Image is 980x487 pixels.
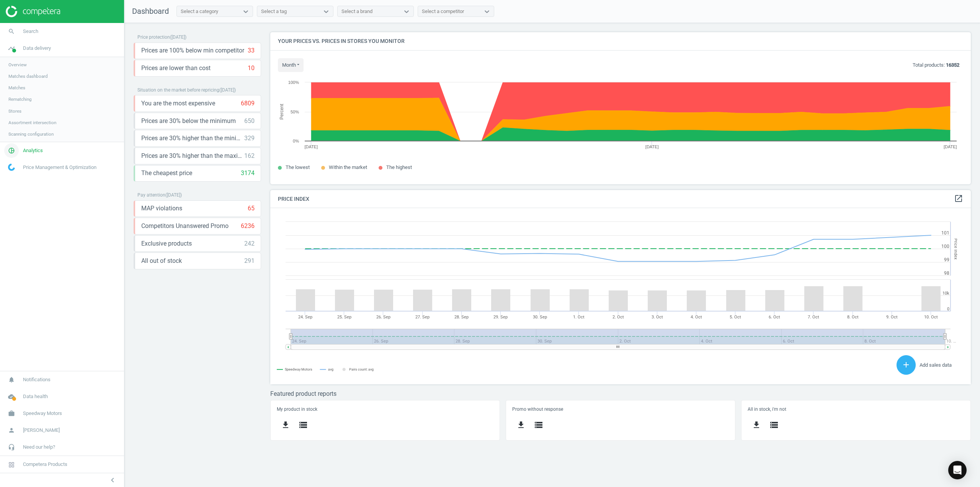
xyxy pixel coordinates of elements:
[8,131,54,137] span: Scanning configuration
[8,85,25,91] span: Matches
[181,8,218,15] div: Select a category
[23,376,51,383] span: Notifications
[141,204,182,213] span: MAP violations
[902,360,911,369] i: add
[376,315,390,320] tspan: 26. Sep
[219,87,236,93] span: ( [DATE] )
[278,58,304,72] button: month
[349,367,374,371] tspan: Pairs count: avg
[304,144,318,149] tspan: [DATE]
[948,461,967,479] div: Open Intercom Messenger
[244,257,255,265] div: 291
[954,194,963,203] i: open_in_new
[141,222,229,230] span: Competitors Unanswered Promo
[141,46,244,55] span: Prices are 100% below min competitor
[954,194,963,204] a: open_in_new
[941,244,949,249] text: 100
[137,192,165,198] span: Pay attention
[277,407,493,412] h5: My product in stock
[23,28,38,35] span: Search
[299,420,308,430] i: storage
[4,389,19,404] i: cloud_done
[512,407,728,412] h5: Promo without response
[808,315,819,320] tspan: 7. Oct
[530,416,547,434] button: storage
[277,416,294,434] button: get_app
[645,144,659,149] tspan: [DATE]
[141,134,244,143] span: Prices are 30% higher than the minimum
[769,315,780,320] tspan: 6. Oct
[170,34,186,40] span: ( [DATE] )
[534,420,543,430] i: storage
[285,367,312,371] tspan: Speedway Motors
[248,64,255,72] div: 10
[8,96,32,102] span: Rematching
[422,8,464,15] div: Select a competitor
[944,144,957,149] tspan: [DATE]
[244,239,255,248] div: 242
[23,410,62,417] span: Speedway Motors
[8,62,27,68] span: Overview
[947,307,949,312] text: 0
[386,164,412,170] span: The highest
[23,444,55,451] span: Need our help?
[942,291,949,296] text: 10k
[141,117,236,125] span: Prices are 30% below the minimum
[512,416,530,434] button: get_app
[691,315,702,320] tspan: 4. Oct
[765,416,783,434] button: storage
[4,372,19,387] i: notifications
[4,440,19,454] i: headset_mic
[23,45,51,52] span: Data delivery
[141,152,244,160] span: Prices are 30% higher than the maximal
[270,390,971,397] h3: Featured product reports
[298,315,312,320] tspan: 24. Sep
[752,420,761,430] i: get_app
[946,339,956,344] tspan: 10. …
[288,80,299,85] text: 100%
[769,420,779,430] i: storage
[612,315,624,320] tspan: 2. Oct
[293,139,299,143] text: 0%
[897,355,916,375] button: add
[141,169,192,177] span: The cheapest price
[141,257,182,265] span: All out of stock
[329,164,367,170] span: Within the market
[270,190,971,208] h4: Price Index
[941,230,949,236] text: 101
[137,34,170,40] span: Price protection
[165,192,182,198] span: ( [DATE] )
[730,315,741,320] tspan: 5. Oct
[415,315,430,320] tspan: 27. Sep
[141,64,211,72] span: Prices are lower than cost
[920,362,952,368] span: Add sales data
[23,164,96,171] span: Price Management & Optimization
[4,423,19,438] i: person
[286,164,310,170] span: The lowest
[341,8,372,15] div: Select a brand
[137,87,219,93] span: Situation on the market before repricing
[132,7,169,16] span: Dashboard
[748,407,964,412] h5: All in stock, i'm not
[23,427,60,434] span: [PERSON_NAME]
[244,152,255,160] div: 162
[248,46,255,55] div: 33
[103,475,122,485] button: chevron_left
[261,8,287,15] div: Select a tag
[23,147,43,154] span: Analytics
[886,315,898,320] tspan: 9. Oct
[241,99,255,108] div: 6809
[4,406,19,421] i: work
[913,62,959,69] p: Total products:
[944,257,949,262] text: 99
[8,120,56,126] span: Assortment intersection
[4,41,19,56] i: timeline
[4,24,19,39] i: search
[141,239,192,248] span: Exclusive products
[924,315,938,320] tspan: 10. Oct
[8,73,48,79] span: Matches dashboard
[4,143,19,158] i: pie_chart_outlined
[493,315,508,320] tspan: 29. Sep
[454,315,469,320] tspan: 28. Sep
[294,416,312,434] button: storage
